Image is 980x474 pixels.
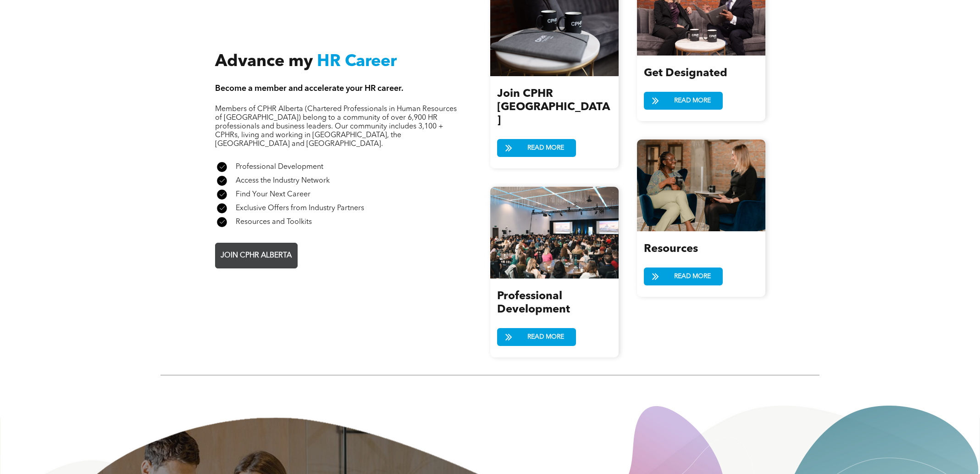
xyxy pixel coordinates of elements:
[671,92,714,109] span: READ MORE
[317,54,397,70] span: HR Career
[215,54,313,70] span: Advance my
[497,291,570,315] span: Professional Development
[644,244,698,255] span: Resources
[671,268,714,285] span: READ MORE
[215,84,404,93] span: Become a member and accelerate your HR career.
[236,218,312,226] span: Resources and Toolkits
[217,247,295,265] span: JOIN CPHR ALBERTA
[236,177,330,184] span: Access the Industry Network
[524,329,567,346] span: READ MORE
[644,68,727,79] span: Get Designated
[497,89,610,126] span: Join CPHR [GEOGRAPHIC_DATA]
[524,139,567,156] span: READ MORE
[644,268,723,285] a: READ MORE
[215,243,298,268] a: JOIN CPHR ALBERTA
[497,139,576,157] a: READ MORE
[236,163,323,171] span: Professional Development
[644,92,723,110] a: READ MORE
[236,205,364,212] span: Exclusive Offers from Industry Partners
[497,328,576,346] a: READ MORE
[215,106,457,148] span: Members of CPHR Alberta (Chartered Professionals in Human Resources of [GEOGRAPHIC_DATA]) belong ...
[236,191,310,198] span: Find Your Next Career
